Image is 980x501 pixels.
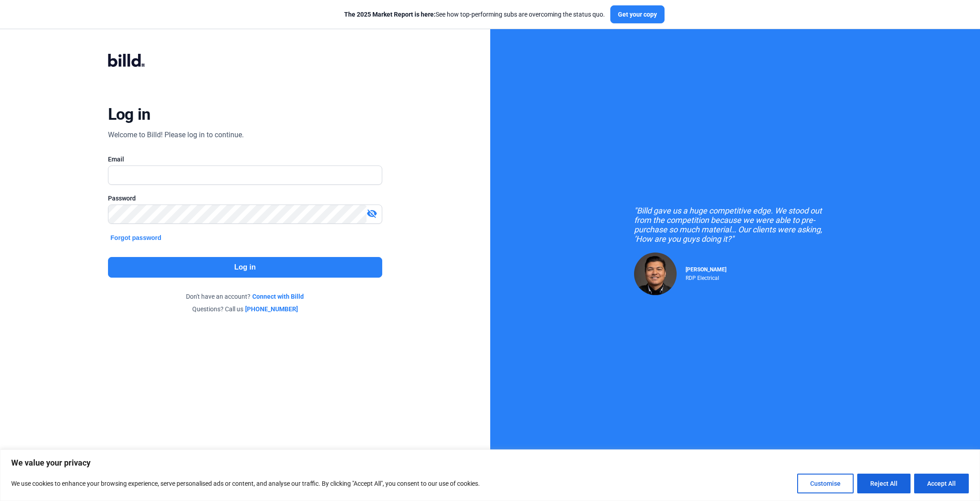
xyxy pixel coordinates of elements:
div: Email [108,155,382,164]
mat-icon: visibility_off [367,208,377,219]
a: Connect with Billd [252,292,304,301]
img: Raul Pacheco [634,253,677,295]
button: Get your copy [610,5,665,23]
div: Welcome to Billd! Please log in to continue. [108,130,244,140]
div: Questions? Call us [108,305,382,314]
div: Don't have an account? [108,292,382,301]
button: Forgot password [108,233,164,243]
div: See how top-performing subs are overcoming the status quo. [344,10,605,19]
div: "Billd gave us a huge competitive edge. We stood out from the competition because we were able to... [634,206,836,244]
span: [PERSON_NAME] [686,266,726,273]
button: Reject All [857,474,911,493]
span: The 2025 Market Report is here: [344,11,436,18]
button: Accept All [914,474,969,493]
div: Log in [108,105,151,124]
button: Customise [797,474,854,493]
div: Password [108,194,382,203]
a: [PHONE_NUMBER] [245,305,298,314]
p: We value your privacy [11,457,969,468]
button: Log in [108,257,382,278]
div: RDP Electrical [686,273,726,281]
p: We use cookies to enhance your browsing experience, serve personalised ads or content, and analys... [11,478,480,489]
